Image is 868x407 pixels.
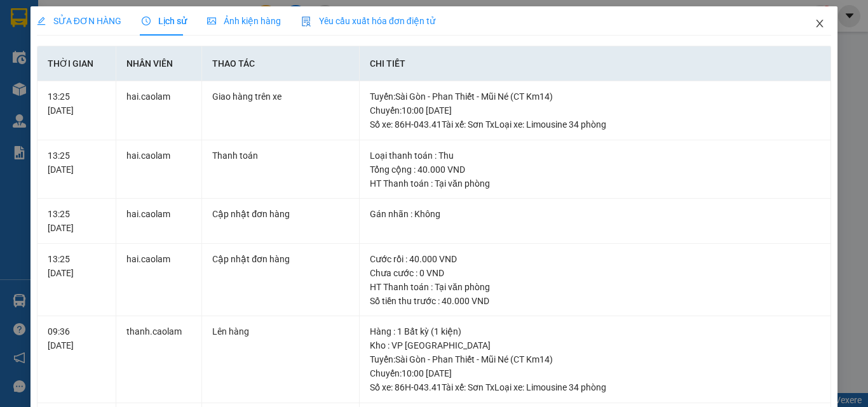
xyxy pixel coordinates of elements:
th: Nhân viên [116,46,202,81]
th: Thao tác [202,46,360,81]
td: hai.caolam [116,140,202,199]
span: picture [207,17,216,25]
div: Gán nhãn : Không [370,207,820,221]
div: Cập nhật đơn hàng [212,252,349,266]
div: Số tiền thu trước : 40.000 VND [370,294,820,308]
div: Tuyến : Sài Gòn - Phan Thiết - Mũi Né (CT Km14) Chuyến: 10:00 [DATE] Số xe: 86H-043.41 Tài xế: Sơ... [370,90,820,131]
span: close [815,18,825,29]
div: Loại thanh toán : Thu [370,149,820,163]
th: Thời gian [37,46,116,81]
div: Hàng : 1 Bất kỳ (1 kiện) [370,324,820,338]
td: hai.caolam [116,81,202,140]
td: thanh.caolam [116,316,202,403]
div: Cước rồi : 40.000 VND [370,252,820,266]
div: Lên hàng [212,324,349,338]
div: HT Thanh toán : Tại văn phòng [370,177,820,190]
div: Cập nhật đơn hàng [212,207,349,221]
td: hai.caolam [116,199,202,244]
button: Close [802,6,837,42]
div: Chưa cước : 0 VND [370,266,820,280]
div: 13:25 [DATE] [48,149,105,177]
span: clock-circle [142,17,151,25]
td: hai.caolam [116,244,202,317]
th: Chi tiết [360,46,831,81]
span: Ảnh kiện hàng [207,16,281,26]
div: Thanh toán [212,149,349,163]
span: SỬA ĐƠN HÀNG [37,16,121,26]
div: Kho : VP [GEOGRAPHIC_DATA] [370,338,820,352]
div: Giao hàng trên xe [212,90,349,103]
div: 09:36 [DATE] [48,324,105,352]
span: edit [37,17,46,25]
div: 13:25 [DATE] [48,252,105,280]
div: 13:25 [DATE] [48,90,105,117]
span: Lịch sử [142,16,187,26]
span: Yêu cầu xuất hóa đơn điện tử [301,16,435,26]
div: Tuyến : Sài Gòn - Phan Thiết - Mũi Né (CT Km14) Chuyến: 10:00 [DATE] Số xe: 86H-043.41 Tài xế: Sơ... [370,352,820,394]
div: HT Thanh toán : Tại văn phòng [370,280,820,294]
div: Tổng cộng : 40.000 VND [370,163,820,177]
img: icon [301,17,311,27]
div: 13:25 [DATE] [48,207,105,235]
